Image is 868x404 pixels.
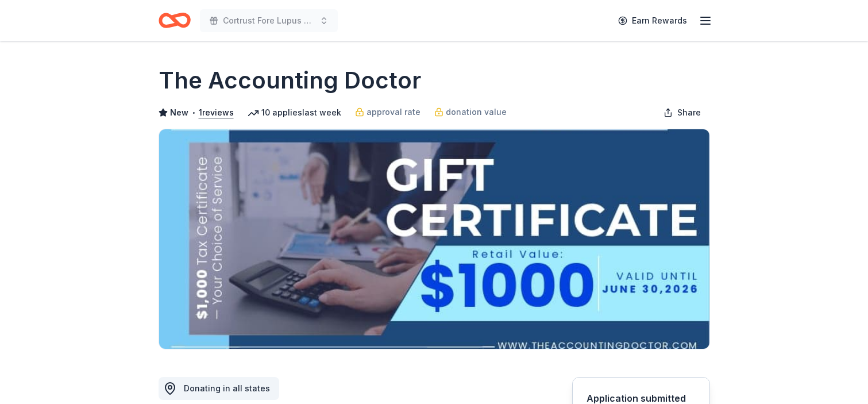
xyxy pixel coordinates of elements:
[677,106,701,120] span: Share
[159,7,191,34] a: Home
[191,108,195,117] span: •
[367,105,421,119] span: approval rate
[199,106,234,120] button: 1reviews
[184,383,270,393] span: Donating in all states
[223,14,315,28] span: Cortrust Fore Lupus Golf Tournament
[434,105,507,119] a: donation value
[248,106,341,120] div: 10 applies last week
[200,9,338,32] button: Cortrust Fore Lupus Golf Tournament
[446,105,507,119] span: donation value
[170,106,188,120] span: New
[355,105,421,119] a: approval rate
[654,101,710,124] button: Share
[159,64,421,97] h1: The Accounting Doctor
[611,10,694,31] a: Earn Rewards
[159,129,709,349] img: Image for The Accounting Doctor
